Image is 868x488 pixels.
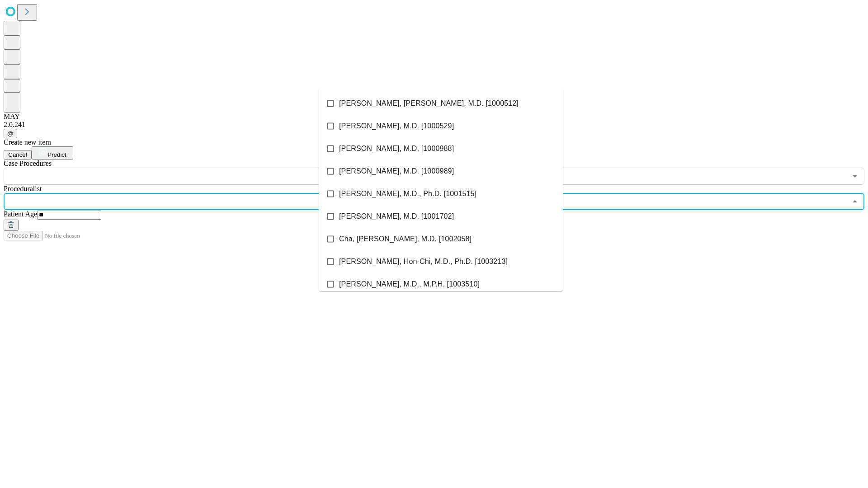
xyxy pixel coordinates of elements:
[7,130,14,137] span: @
[32,146,73,160] button: Predict
[47,151,66,158] span: Predict
[339,121,454,131] span: [PERSON_NAME], M.D. [1000529]
[4,129,17,138] button: @
[339,166,454,177] span: [PERSON_NAME], M.D. [1000989]
[339,98,519,109] span: [PERSON_NAME], [PERSON_NAME], M.D. [1000512]
[339,211,454,222] span: [PERSON_NAME], M.D. [1001702]
[4,121,864,129] div: 2.0.241
[4,138,51,146] span: Create new item
[4,150,32,160] button: Cancel
[4,210,37,218] span: Patient Age
[339,279,480,290] span: [PERSON_NAME], M.D., M.P.H. [1003510]
[8,151,27,158] span: Cancel
[4,185,42,192] span: Proceduralist
[849,195,861,208] button: Close
[339,256,508,267] span: [PERSON_NAME], Hon-Chi, M.D., Ph.D. [1003213]
[849,170,861,183] button: Open
[4,113,864,121] div: MAY
[339,234,472,244] span: Cha, [PERSON_NAME], M.D. [1002058]
[339,143,454,154] span: [PERSON_NAME], M.D. [1000988]
[4,160,52,167] span: Scheduled Procedure
[339,188,476,199] span: [PERSON_NAME], M.D., Ph.D. [1001515]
